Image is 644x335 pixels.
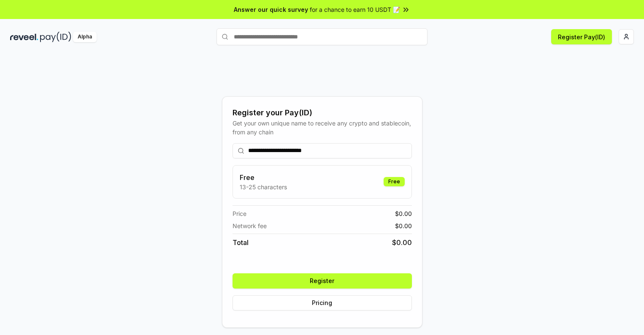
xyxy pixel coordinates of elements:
[392,237,412,248] span: $ 0.00
[233,209,246,218] span: Price
[233,237,249,248] span: Total
[395,221,412,230] span: $ 0.00
[395,209,412,218] span: $ 0.00
[73,32,97,42] div: Alpha
[233,273,412,289] button: Register
[233,119,412,136] div: Get your own unique name to receive any crypto and stablecoin, from any chain
[384,177,405,186] div: Free
[551,29,612,44] button: Register Pay(ID)
[310,5,400,14] span: for a chance to earn 10 USDT 📝
[240,182,287,191] p: 13-25 characters
[233,221,267,230] span: Network fee
[234,5,308,14] span: Answer our quick survey
[233,295,412,310] button: Pricing
[40,32,71,42] img: pay_id
[233,107,412,119] div: Register your Pay(ID)
[10,32,38,42] img: reveel_dark
[240,172,287,182] h3: Free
